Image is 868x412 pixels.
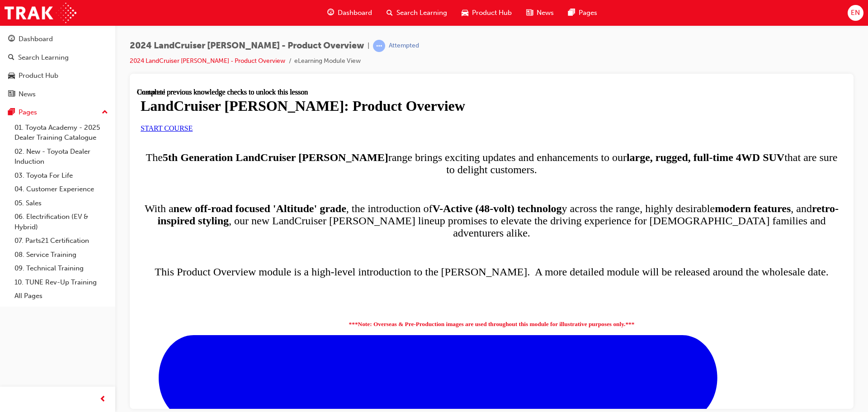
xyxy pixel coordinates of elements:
[454,4,519,22] a: car-iconProduct Hub
[327,7,334,19] span: guage-icon
[368,41,369,51] span: |
[373,40,385,52] span: learningRecordVerb_ATTEMPT-icon
[4,67,112,84] a: Product Hub
[4,36,56,44] a: START COURSE
[130,41,364,51] span: 2024 LandCruiser [PERSON_NAME] - Product Overview
[519,4,561,22] a: news-iconNews
[4,49,112,66] a: Search Learning
[4,9,706,26] h1: LandCruiser [PERSON_NAME]: Product Overview
[11,289,112,303] a: All Pages
[379,4,454,22] a: search-iconSearch Learning
[11,169,112,183] a: 03. Toyota For Life
[8,72,15,80] span: car-icon
[5,3,76,23] img: Trak
[4,29,112,104] button: DashboardSearch LearningProduct HubNews
[102,107,108,118] span: up-icon
[19,107,37,118] div: Pages
[578,114,654,126] strong: modern features
[4,104,112,121] button: Pages
[848,5,863,21] button: EN
[11,145,112,169] a: 02. New - Toyota Dealer Induction
[11,261,112,275] a: 09. Technical Training
[19,89,36,99] div: News
[8,114,702,151] span: With a , the introduction of y across the range, highly desirable , and , our new LandCruiser [PE...
[295,114,425,126] strong: V-Active (48-volt) technolog
[212,232,498,239] strong: ***Note: Overseas & Pre-Production images are used throughout this module for illustrative purpos...
[11,234,112,248] a: 07. Parts21 Certification
[18,178,691,189] span: This Product Overview module is a high-level introduction to the [PERSON_NAME]. A more detailed m...
[11,182,112,196] a: 04. Customer Experience
[4,31,112,47] a: Dashboard
[11,248,112,262] a: 08. Service Training
[11,275,112,289] a: 10. TUNE Rev-Up Training
[389,42,419,50] div: Attempted
[20,114,702,138] strong: retro-inspired styling
[8,54,14,62] span: search-icon
[338,8,372,18] span: Dashboard
[19,34,53,44] div: Dashboard
[320,4,379,22] a: guage-iconDashboard
[9,63,701,87] span: The range brings exciting updates and enhancements to our that are sure to delight customers.
[99,394,106,405] span: prev-icon
[462,7,468,19] span: car-icon
[490,63,647,75] strong: large, rugged, full-time 4WD SUV
[8,90,15,99] span: news-icon
[294,56,361,66] li: eLearning Module View
[11,210,112,234] a: 06. Electrification (EV & Hybrid)
[4,86,112,103] a: News
[472,8,512,18] span: Product Hub
[26,63,251,75] strong: 5th Generation LandCruiser [PERSON_NAME]
[18,52,69,63] div: Search Learning
[396,8,447,18] span: Search Learning
[568,7,575,19] span: pages-icon
[11,121,112,145] a: 01. Toyota Academy - 2025 Dealer Training Catalogue
[11,196,112,210] a: 05. Sales
[37,114,209,126] strong: new off-road focused 'Altitude' grade
[526,7,533,19] span: news-icon
[130,57,285,65] a: 2024 LandCruiser [PERSON_NAME] - Product Overview
[851,8,860,18] span: EN
[8,35,15,43] span: guage-icon
[8,109,15,117] span: pages-icon
[537,8,554,18] span: News
[561,4,604,22] a: pages-iconPages
[579,8,597,18] span: Pages
[387,7,393,19] span: search-icon
[19,71,58,81] div: Product Hub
